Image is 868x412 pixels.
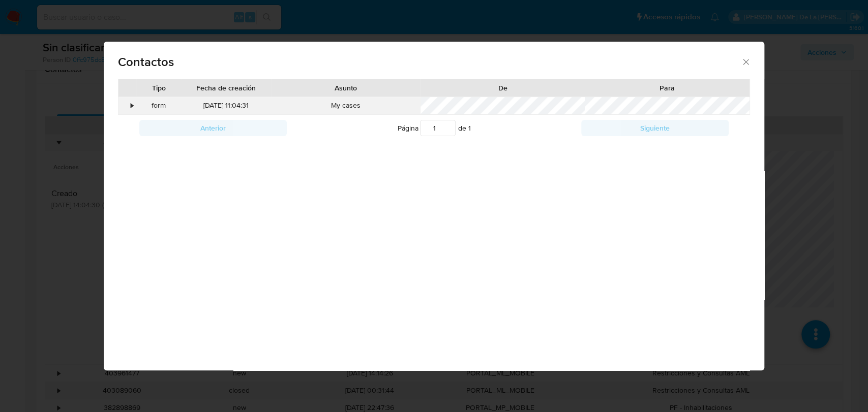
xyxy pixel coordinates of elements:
div: form [136,97,181,114]
button: close [741,57,750,66]
div: Tipo [143,83,174,93]
div: My cases [271,97,421,114]
button: Anterior [139,120,287,136]
button: Siguiente [581,120,729,136]
div: [DATE] 11:04:31 [182,97,271,114]
div: Fecha de creación [189,83,264,93]
div: Para [592,83,742,93]
span: 1 [468,123,470,133]
div: • [131,101,133,111]
div: Asunto [278,83,413,93]
span: Contactos [118,56,741,68]
div: De [428,83,578,93]
span: Página de [397,120,470,136]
